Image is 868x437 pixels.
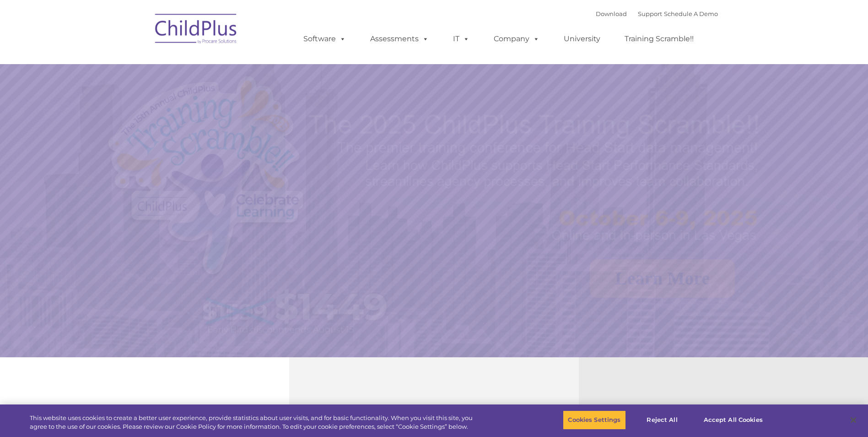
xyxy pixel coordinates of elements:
a: Learn More [590,259,735,298]
a: Assessments [361,30,438,48]
a: Company [485,30,549,48]
a: Software [294,30,355,48]
a: University [555,30,609,48]
a: Download [596,10,627,17]
button: Close [843,410,863,430]
button: Reject All [634,410,691,430]
a: Training Scramble!! [615,30,703,48]
div: This website uses cookies to create a better user experience, provide statistics about user visit... [30,414,477,432]
a: Support [638,10,662,17]
button: Accept All Cookies [699,410,768,430]
font: | [596,10,718,17]
a: Schedule A Demo [664,10,718,17]
button: Cookies Settings [563,410,625,430]
img: ChildPlus by Procare Solutions [151,7,242,53]
a: IT [444,30,479,48]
